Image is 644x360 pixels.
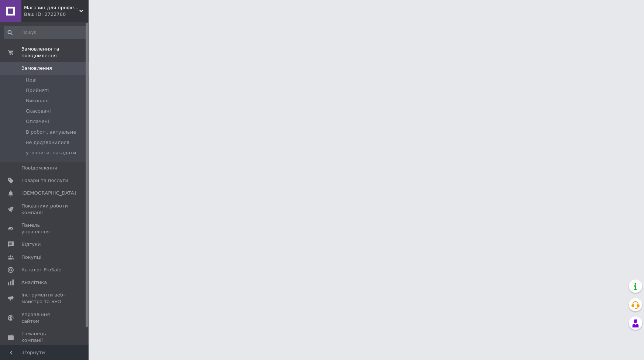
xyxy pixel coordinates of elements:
[21,279,47,286] span: Аналітика
[21,177,68,184] span: Товари та послуги
[21,267,61,273] span: Каталог ProSale
[21,165,57,171] span: Повідомлення
[21,222,68,235] span: Панель управління
[21,311,68,325] span: Управління сайтом
[24,11,89,18] div: Ваш ID: 2722760
[21,241,41,248] span: Відгуки
[4,26,87,39] input: Пошук
[24,4,79,11] span: Магазин для професіоналів
[26,97,49,104] span: Виконані
[26,87,49,94] span: Прийняті
[26,118,49,125] span: Оплачені
[21,330,68,344] span: Гаманець компанії
[26,108,51,114] span: Скасовані
[26,77,37,83] span: Нові
[21,65,52,72] span: Замовлення
[21,190,76,196] span: [DEMOGRAPHIC_DATA]
[21,292,68,305] span: Інструменти веб-майстра та SEO
[26,150,76,156] span: уточнити, нагадати
[21,203,68,216] span: Показники роботи компанії
[26,129,76,136] span: В роботі, актуальне
[21,46,89,59] span: Замовлення та повідомлення
[21,254,41,261] span: Покупці
[26,139,69,146] span: не додзвонилися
